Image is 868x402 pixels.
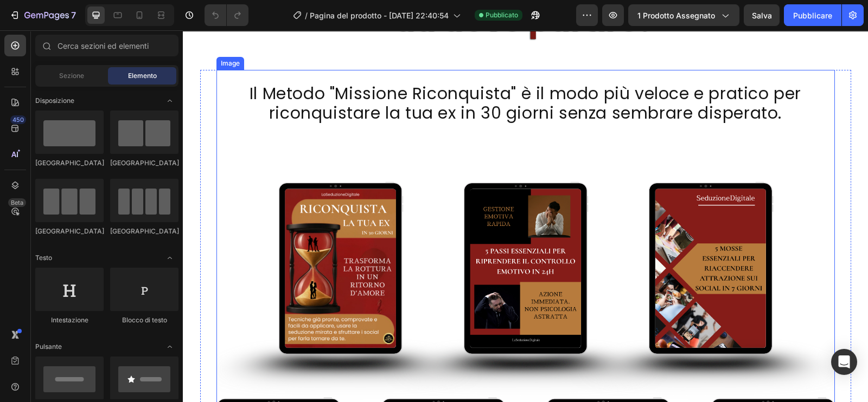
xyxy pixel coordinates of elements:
[486,11,518,19] font: Pubblicato
[628,4,739,26] button: 1 prodotto assegnato
[637,11,715,20] font: 1 prodotto assegnato
[51,316,88,324] font: Intestazione
[122,316,167,324] font: Blocco di testo
[744,4,780,26] button: Salva
[35,35,178,56] input: Cerca sezioni ed elementi
[11,199,23,206] font: Beta
[35,227,104,235] font: [GEOGRAPHIC_DATA]
[161,249,178,267] span: Apri e chiudi
[71,10,76,21] font: 7
[110,227,179,235] font: [GEOGRAPHIC_DATA]
[793,11,832,20] font: Pubblicare
[831,349,857,375] div: Apri Intercom Messenger
[36,28,59,38] div: Image
[35,159,104,167] font: [GEOGRAPHIC_DATA]
[4,4,81,26] button: 7
[205,4,248,26] div: Annulla/Ripristina
[183,30,868,402] iframe: Area di progettazione
[59,72,84,80] font: Sezione
[12,116,24,124] font: 450
[752,11,772,20] font: Salva
[161,338,178,355] span: Apri e chiudi
[110,159,179,167] font: [GEOGRAPHIC_DATA]
[128,72,157,80] font: Elemento
[161,92,178,109] span: Apri e chiudi
[784,4,841,26] button: Pubblicare
[35,254,52,262] font: Testo
[305,11,308,20] font: /
[35,342,62,351] font: Pulsante
[310,11,449,20] font: Pagina del prodotto - [DATE] 22:40:54
[35,96,74,105] font: Disposizione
